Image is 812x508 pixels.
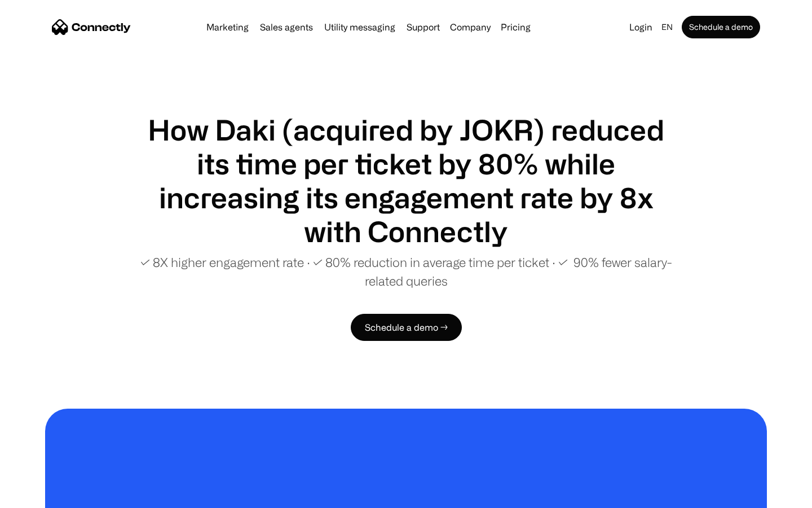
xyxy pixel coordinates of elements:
[450,19,491,35] div: Company
[23,488,68,504] ul: Language list
[351,314,462,341] a: Schedule a demo →
[255,23,317,32] a: Sales agents
[202,23,253,32] a: Marketing
[625,19,657,35] a: Login
[11,487,68,504] aside: Language selected: English
[682,16,760,38] a: Schedule a demo
[496,23,535,32] a: Pricing
[135,113,677,248] h1: How Daki (acquired by JOKR) reduced its time per ticket by 80% while increasing its engagement ra...
[661,19,673,35] div: en
[135,253,677,290] p: ✓ 8X higher engagement rate ∙ ✓ 80% reduction in average time per ticket ∙ ✓ 90% fewer salary-rel...
[320,23,400,32] a: Utility messaging
[402,23,444,32] a: Support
